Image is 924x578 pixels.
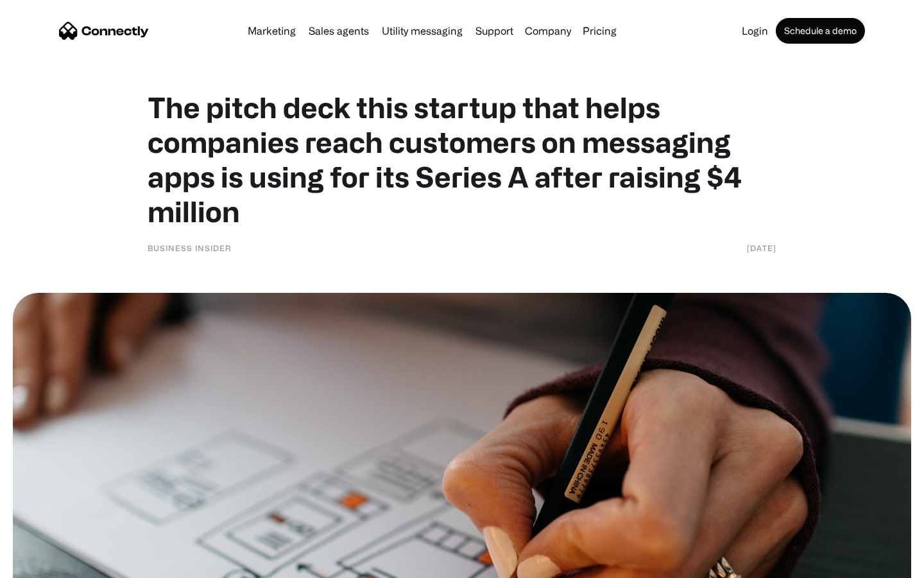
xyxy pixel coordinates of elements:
[13,556,77,574] aside: Language selected: English
[148,90,776,229] h1: The pitch deck this startup that helps companies reach customers on messaging apps is using for i...
[148,241,232,254] div: Business Insider
[26,556,77,574] ul: Language list
[747,241,776,254] div: [DATE]
[776,18,865,44] a: Schedule a demo
[243,26,301,36] a: Marketing
[525,22,571,40] div: Company
[470,26,518,36] a: Support
[577,26,622,36] a: Pricing
[377,26,468,36] a: Utility messaging
[737,26,773,36] a: Login
[304,26,374,36] a: Sales agents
